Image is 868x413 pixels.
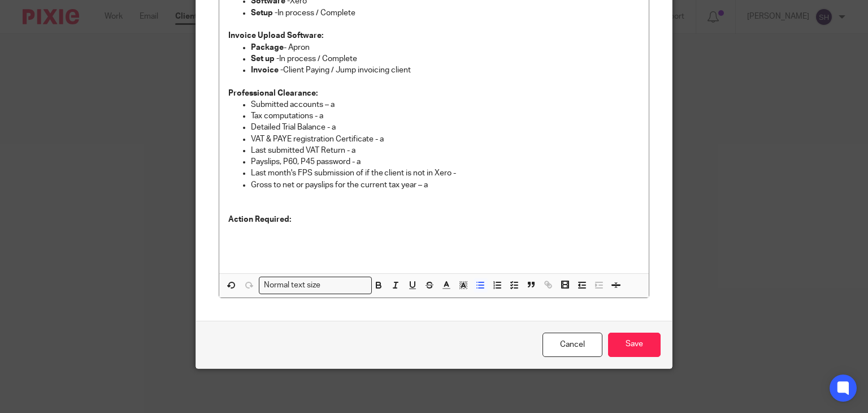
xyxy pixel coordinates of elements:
[251,42,640,53] p: - Apron
[324,279,365,291] input: Search for option
[251,134,640,145] p: VAT & PAYE registration Certificate - a
[259,277,372,294] div: Search for option
[251,179,640,191] p: Gross to net or payslips for the current tax year – a
[251,99,640,110] p: Submitted accounts – a
[251,9,277,17] strong: Setup -
[228,216,291,223] strong: Action Required:
[251,55,279,63] strong: Set up -
[251,44,284,51] strong: Package
[228,89,318,97] strong: Professional Clearance:
[262,279,323,291] span: Normal text size
[251,145,640,156] p: Last submitted VAT Return - a
[251,122,640,133] p: Detailed Trial Balance - a
[251,156,640,167] p: Payslips, P60, P45 password - a
[251,7,640,19] p: In process / Complete
[251,66,283,74] strong: Invoice -
[251,64,640,76] p: Client Paying / Jump invoicing client
[542,333,602,357] a: Cancel
[251,53,640,64] p: In process / Complete
[251,167,640,179] p: Last month's FPS submission of if the client is not in Xero -
[608,333,661,357] input: Save
[228,32,323,40] strong: Invoice Upload Software:
[251,110,640,122] p: Tax computations - a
